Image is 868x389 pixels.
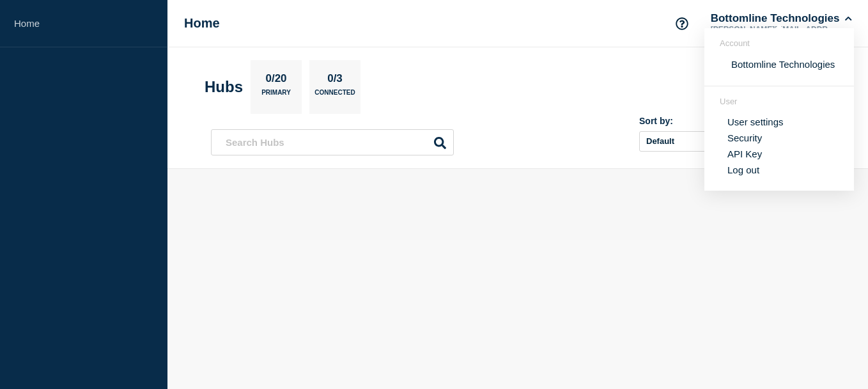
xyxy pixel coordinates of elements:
h2: Hubs [205,78,243,96]
a: User settings [727,116,784,127]
button: Support [669,10,695,37]
header: Account [720,38,839,48]
a: API Key [727,148,762,159]
p: [PERSON_NAME][EMAIL_ADDRESS][PERSON_NAME][DOMAIN_NAME] [708,25,841,34]
select: Sort by [639,131,722,152]
p: 0/20 [261,72,291,89]
button: Bottomline Technologies [708,12,854,25]
header: User [720,97,839,106]
button: Log out [727,164,759,175]
h1: Home [184,16,220,31]
p: Primary [261,89,291,102]
a: Security [727,132,762,143]
div: Sort by: [639,116,722,126]
p: Connected [314,89,355,102]
p: 0/3 [323,72,348,89]
input: Search Hubs [211,129,454,155]
button: Bottomline Technologies [727,58,839,70]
